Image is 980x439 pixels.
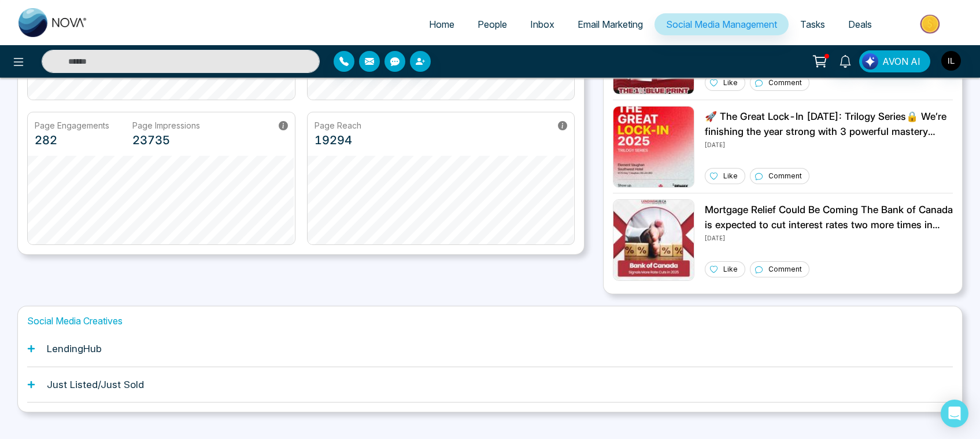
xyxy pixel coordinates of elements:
button: AVON AI [859,50,930,72]
p: Page Reach [315,119,361,131]
img: Unable to load img. [613,106,694,188]
a: Deals [837,13,883,35]
p: Like [723,78,738,88]
p: Mortgage Relief Could Be Coming The Bank of Canada is expected to cut interest rates two more tim... [705,203,953,232]
img: User Avatar [941,51,961,71]
p: [DATE] [705,139,953,149]
h1: LendingHub [47,343,102,354]
p: Comment [768,78,802,88]
span: Tasks [800,19,825,30]
p: Like [723,264,738,275]
a: Social Media Management [654,13,789,35]
span: Inbox [530,19,554,30]
img: Unable to load img. [613,199,694,281]
span: Home [429,19,454,30]
p: 19294 [315,131,361,149]
a: Email Marketing [566,13,654,35]
a: Home [417,13,466,35]
span: Social Media Management [666,19,777,30]
span: Email Marketing [578,19,643,30]
span: People [478,19,507,30]
a: People [466,13,519,35]
p: Comment [768,264,802,275]
h1: Social Media Creatives [27,316,953,327]
span: AVON AI [882,54,920,68]
p: 282 [35,131,109,149]
a: Tasks [789,13,837,35]
p: Comment [768,171,802,181]
p: Like [723,171,738,181]
p: [DATE] [705,232,953,243]
img: Lead Flow [862,53,878,69]
img: Market-place.gif [889,11,973,37]
a: Inbox [519,13,566,35]
p: 23735 [132,131,200,149]
h1: Just Listed/Just Sold [47,379,144,390]
p: 🚀 The Great Lock-In [DATE]: Trilogy Series🔒 We’re finishing the year strong with 3 powerful maste... [705,109,953,139]
img: Nova CRM Logo [19,8,88,37]
p: Page Engagements [35,119,109,131]
p: Page Impressions [132,119,200,131]
div: Open Intercom Messenger [941,400,968,427]
span: Deals [848,19,872,30]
